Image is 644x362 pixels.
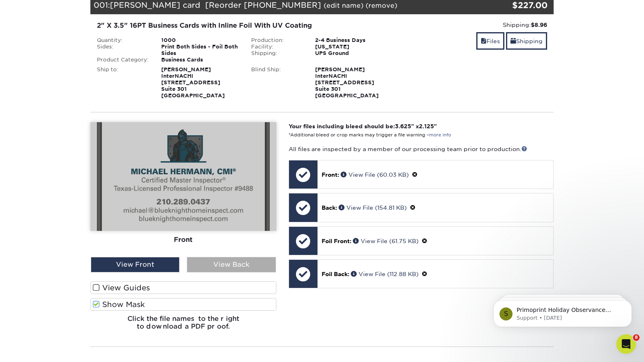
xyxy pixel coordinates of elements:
[2,337,69,359] iframe: Google Customer Reviews
[90,315,276,337] h6: Click the file names to the right to download a PDF proof.
[322,271,349,277] span: Foil Back:
[351,271,418,277] a: View File (112.88 KB)
[289,145,554,153] p: All files are inspected by a member of our processing team prior to production.
[289,132,451,138] small: *Additional bleed or crop marks may trigger a file warning –
[245,44,309,50] div: Facility:
[91,37,155,44] div: Quantity:
[633,334,640,341] span: 8
[309,37,399,44] div: 2-4 Business Days
[366,2,397,9] a: (remove)
[309,50,399,57] div: UPS Ground
[322,238,351,244] span: Foil Front:
[309,44,399,50] div: [US_STATE]
[90,231,276,249] div: Front
[339,204,407,211] a: View File (154.81 KB)
[481,283,644,340] iframe: Intercom notifications message
[97,21,393,31] div: 2" X 3.5" 16PT Business Cards with Inline Foil With UV Coating
[341,171,409,178] a: View File (60.03 KB)
[91,44,155,57] div: Sides:
[155,37,245,44] div: 1000
[324,2,364,9] a: (edit name)
[91,257,180,272] div: View Front
[289,123,437,129] strong: Your files including bleed should be: " x "
[419,123,434,129] span: 2.125
[155,44,245,57] div: Print Both Sides - Foil Both Sides
[481,38,486,44] span: files
[245,66,309,99] div: Blind Ship:
[322,204,337,211] span: Back:
[245,50,309,57] div: Shipping:
[506,32,547,50] a: Shipping
[510,38,516,44] span: shipping
[616,334,636,354] iframe: Intercom live chat
[155,57,245,63] div: Business Cards
[245,37,309,44] div: Production:
[476,32,504,50] a: Files
[91,66,155,99] div: Ship to:
[315,66,379,99] strong: [PERSON_NAME] InterNACHI [STREET_ADDRESS] Suite 301 [GEOGRAPHIC_DATA]
[353,238,418,244] a: View File (61.75 KB)
[405,21,547,29] div: Shipping:
[110,0,321,9] span: [PERSON_NAME] card [Reorder [PHONE_NUMBER]
[531,22,547,28] strong: $8.96
[395,123,411,129] span: 3.625
[322,171,339,178] span: Front:
[429,132,451,138] a: more info
[90,298,276,311] label: Show Mask
[187,257,276,272] div: View Back
[90,281,276,294] label: View Guides
[91,57,155,63] div: Product Category:
[161,66,225,99] strong: [PERSON_NAME] InterNACHI [STREET_ADDRESS] Suite 301 [GEOGRAPHIC_DATA]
